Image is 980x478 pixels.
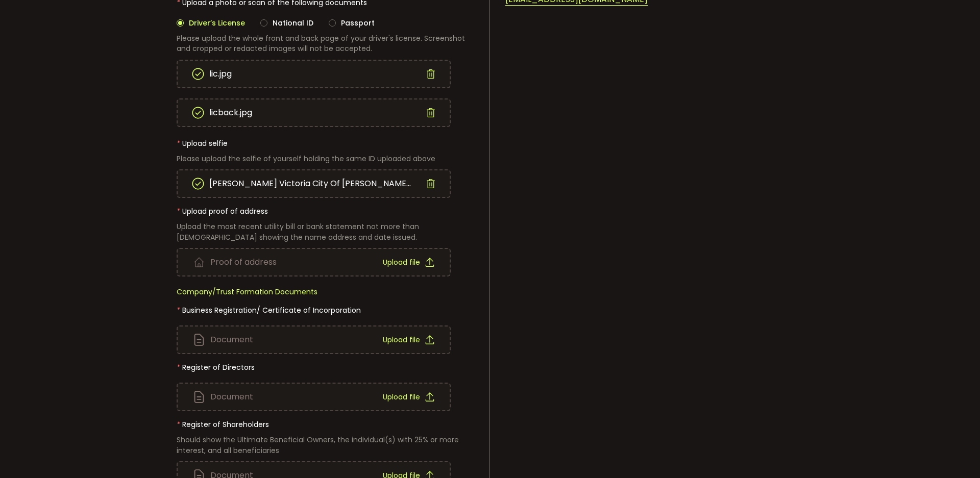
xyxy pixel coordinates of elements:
[210,258,277,266] span: Proof of address
[861,368,980,478] iframe: Chat Widget
[177,33,465,54] span: Please upload the whole front and back page of your driver's license. Screenshot and cropped or r...
[209,62,232,86] span: lic.jpg
[209,100,252,125] span: licback.jpg
[210,336,253,344] span: Document
[336,18,375,28] span: Passport
[210,393,253,401] span: Document
[184,18,245,28] span: Driver’s License
[267,18,313,28] span: National ID
[383,259,420,266] span: Upload file
[383,393,420,400] span: Upload file
[383,336,420,343] span: Upload file
[209,171,413,196] span: [PERSON_NAME] Victoria City Of [PERSON_NAME]..jpg
[177,287,317,297] span: Company/Trust Formation Documents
